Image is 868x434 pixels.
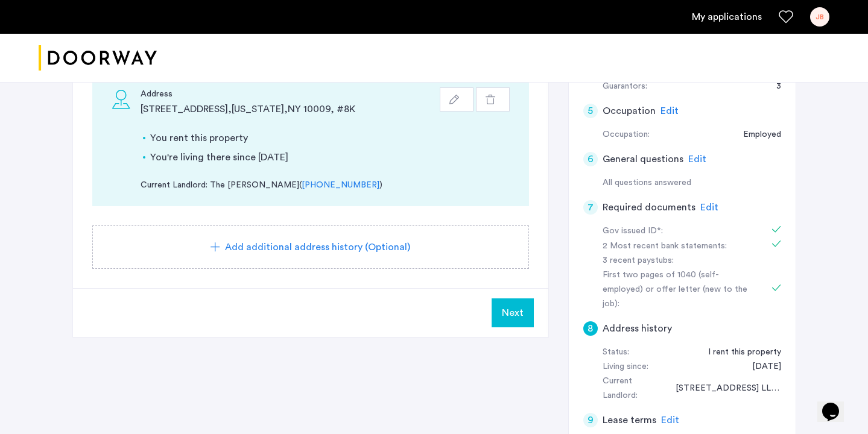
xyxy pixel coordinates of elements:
div: All questions answered [603,176,781,190]
div: 511 East 80th St LLC [664,382,781,396]
div: JB [810,7,829,27]
div: Employed [731,128,781,142]
div: I rent this property [696,345,781,360]
h5: Occupation [603,104,656,118]
a: [PHONE_NUMBER] [302,179,379,192]
a: My application [692,10,762,24]
div: 8 [583,321,598,336]
div: Status: [603,345,629,360]
div: 3 recent paystubs: [603,254,755,268]
div: Current Landlord: [603,374,664,403]
a: Favorites [779,10,793,24]
button: button [440,87,474,112]
div: First two pages of 1040 (self-employed) or offer letter (new to the job): [603,268,755,312]
div: Living since: [603,360,648,374]
div: 5 [583,104,598,118]
img: logo [39,36,157,81]
iframe: chat widget [817,386,856,422]
div: Address [141,87,440,102]
h5: Required documents [603,200,695,215]
span: Edit [688,154,706,164]
div: 9 [583,413,598,427]
div: 2 Most recent bank statements: [603,239,755,254]
div: Occupation: [603,128,650,142]
a: Cazamio logo [39,36,157,81]
div: 05/22/2003 [740,360,781,374]
span: Edit [700,203,718,212]
div: 3 [764,80,781,94]
span: Edit [661,106,679,116]
div: 6 [583,152,598,166]
div: Guarantors: [603,80,647,94]
button: button [476,87,510,112]
h5: Address history [603,321,672,336]
div: [STREET_ADDRESS] , [US_STATE] , NY 10009 , # 8K [141,102,440,116]
div: Gov issued ID*: [603,224,755,239]
h5: General questions [603,152,683,166]
span: Next [502,306,524,320]
span: Edit [661,415,679,425]
li: You rent this property [150,131,510,145]
div: 7 [583,200,598,215]
button: Next [492,298,534,327]
h5: Lease terms [603,413,656,427]
li: You're living there since [DATE] [150,150,510,165]
div: Current Landlord: The [PERSON_NAME] ( ) [141,179,510,192]
span: Add additional address history (Optional) [225,240,410,254]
